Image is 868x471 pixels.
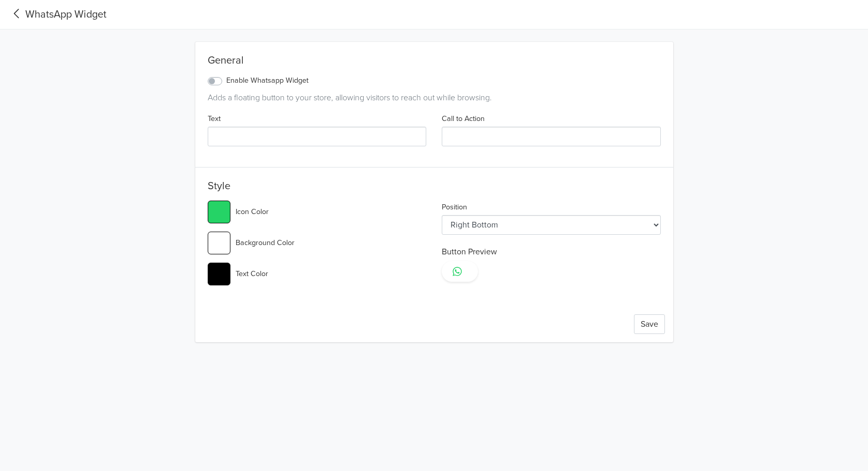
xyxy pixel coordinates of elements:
h6: Button Preview [442,247,661,257]
div: General [208,54,661,71]
h5: Style [208,180,661,196]
label: Enable Whatsapp Widget [226,75,308,86]
label: Text [208,113,221,125]
label: Icon Color [236,206,269,218]
button: Save [634,314,665,334]
label: Position [442,202,467,213]
label: Call to Action [442,113,485,125]
div: Adds a floating button to your store, allowing visitors to reach out while browsing. [208,92,661,104]
label: Text Color [236,268,268,280]
label: Background Color [236,237,295,249]
a: WhatsApp Widget [8,7,106,22]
